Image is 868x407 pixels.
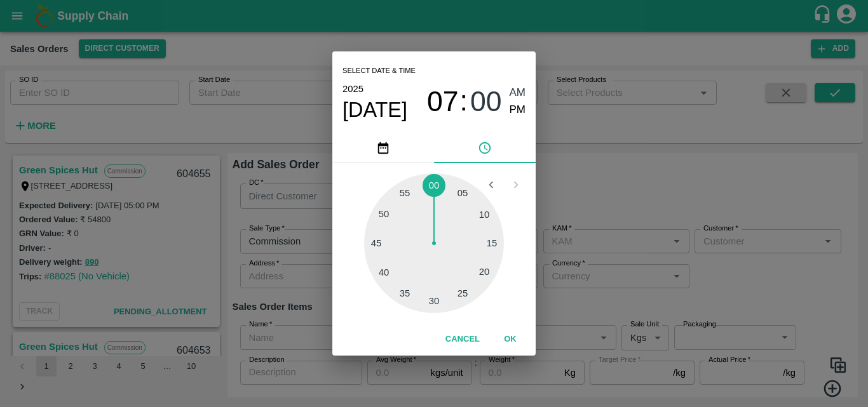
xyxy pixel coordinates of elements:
button: AM [510,84,526,102]
button: 07 [427,84,459,118]
button: [DATE] [342,97,407,123]
button: Open previous view [479,173,503,197]
button: Cancel [440,328,485,350]
span: Select date & time [342,62,416,81]
button: 2025 [342,81,363,97]
button: 00 [470,84,502,118]
button: pick date [332,133,434,163]
button: OK [490,328,531,350]
button: PM [510,102,526,119]
button: pick time [434,133,536,163]
span: : [460,84,468,118]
